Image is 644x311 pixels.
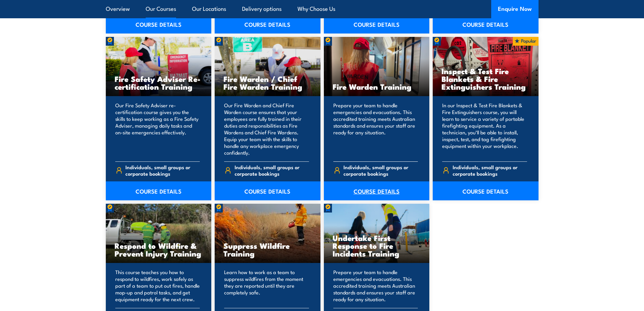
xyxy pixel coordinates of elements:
a: COURSE DETAILS [106,181,212,200]
a: COURSE DETAILS [215,181,320,200]
span: Individuals, small groups or corporate bookings [125,164,200,177]
h3: Respond to Wildfire & Prevent Injury Training [115,242,203,257]
p: In our Inspect & Test Fire Blankets & Fire Extinguishers course, you will learn to service a vari... [442,102,527,156]
h3: Inspect & Test Fire Blankets & Fire Extinguishers Training [442,67,530,90]
a: COURSE DETAILS [433,15,539,34]
p: Prepare your team to handle emergencies and evacuations. This accredited training meets Australia... [333,269,418,303]
h3: Undertake First Response to Fire Incidents Training [333,234,421,257]
a: COURSE DETAILS [324,181,430,200]
span: Individuals, small groups or corporate bookings [235,164,309,177]
a: COURSE DETAILS [324,15,430,34]
a: COURSE DETAILS [215,15,320,34]
p: Prepare your team to handle emergencies and evacuations. This accredited training meets Australia... [333,102,418,156]
h3: Suppress Wildfire Training [223,242,312,257]
span: Individuals, small groups or corporate bookings [343,164,418,177]
a: COURSE DETAILS [433,181,539,200]
p: Learn how to work as a team to suppress wildfires from the moment they are reported until they ar... [224,269,309,303]
h3: Fire Warden / Chief Fire Warden Training [223,75,312,90]
p: Our Fire Warden and Chief Fire Warden course ensures that your employees are fully trained in the... [224,102,309,156]
h3: Fire Warden Training [333,83,421,90]
span: Individuals, small groups or corporate bookings [453,164,527,177]
p: Our Fire Safety Adviser re-certification course gives you the skills to keep working as a Fire Sa... [115,102,200,156]
h3: Fire Safety Adviser Re-certification Training [115,75,203,90]
a: COURSE DETAILS [106,15,212,34]
p: This course teaches you how to respond to wildfires, work safely as part of a team to put out fir... [115,269,200,303]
